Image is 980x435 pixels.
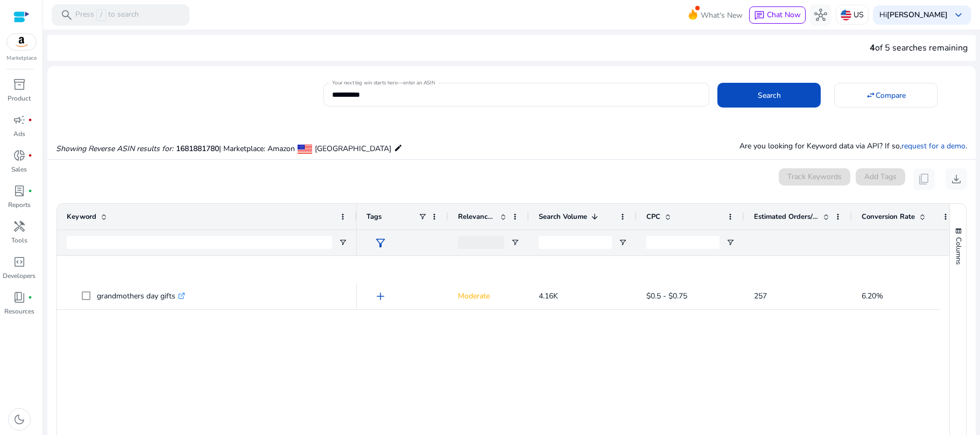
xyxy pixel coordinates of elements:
[539,236,612,249] input: Search Volume Filter Input
[866,90,876,100] mat-icon: swap_horiz
[332,79,435,87] mat-label: Your next big win starts here—enter an ASIN
[946,168,967,190] button: download
[28,295,32,299] span: fiber_manual_record
[56,144,173,154] i: Showing Reverse ASIN results for:
[754,291,767,301] span: 257
[13,291,26,304] span: book_4
[862,212,915,222] span: Conversion Rate
[67,212,96,222] span: Keyword
[315,144,391,154] span: [GEOGRAPHIC_DATA]
[952,9,965,22] span: keyboard_arrow_down
[618,238,627,247] button: Open Filter Menu
[13,413,26,426] span: dark_mode
[717,83,821,108] button: Search
[13,220,26,233] span: handyman
[879,11,948,19] p: Hi
[75,9,139,21] p: Press to search
[8,200,31,210] p: Reports
[834,83,937,108] button: Compare
[539,212,587,222] span: Search Volume
[11,236,27,245] p: Tools
[646,212,660,222] span: CPC
[870,42,875,54] span: 4
[13,129,25,139] p: Ads
[60,9,73,22] span: search
[219,144,295,154] span: | Marketplace: Amazon
[13,149,26,162] span: donut_small
[339,238,347,247] button: Open Filter Menu
[754,10,765,21] span: chat
[366,212,382,222] span: Tags
[28,153,32,158] span: fiber_manual_record
[810,4,831,26] button: hub
[758,90,781,101] span: Search
[954,237,963,265] span: Columns
[458,285,519,307] p: Moderate
[767,10,801,20] span: Chat Now
[841,10,851,20] img: us.svg
[511,238,519,247] button: Open Filter Menu
[97,285,185,307] p: grandmothers day gifts
[96,9,106,21] span: /
[739,140,967,152] p: Are you looking for Keyword data via API? If so, .
[876,90,906,101] span: Compare
[814,9,827,22] span: hub
[13,255,26,268] span: code_blocks
[3,271,36,281] p: Developers
[374,237,387,249] span: filter_alt
[28,118,32,122] span: fiber_manual_record
[901,141,965,151] a: request for a demo
[862,291,883,301] span: 6.20%
[176,144,219,154] span: 1681881780
[646,291,687,301] span: $0.5 - $0.75
[394,141,403,154] mat-icon: edit
[374,290,387,303] span: add
[7,34,36,50] img: amazon.svg
[726,238,735,247] button: Open Filter Menu
[950,173,963,186] span: download
[13,78,26,91] span: inventory_2
[646,236,720,249] input: CPC Filter Input
[749,6,806,24] button: chatChat Now
[6,54,37,62] p: Marketplace
[11,165,27,174] p: Sales
[701,6,743,25] span: What's New
[458,212,496,222] span: Relevance Score
[754,212,819,222] span: Estimated Orders/Month
[4,306,34,316] p: Resources
[8,94,31,103] p: Product
[854,5,864,24] p: US
[67,236,332,249] input: Keyword Filter Input
[13,184,26,197] span: lab_profile
[28,189,32,193] span: fiber_manual_record
[887,10,948,20] b: [PERSON_NAME]
[13,113,26,126] span: campaign
[870,41,968,54] div: of 5 searches remaining
[539,291,558,301] span: 4.16K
